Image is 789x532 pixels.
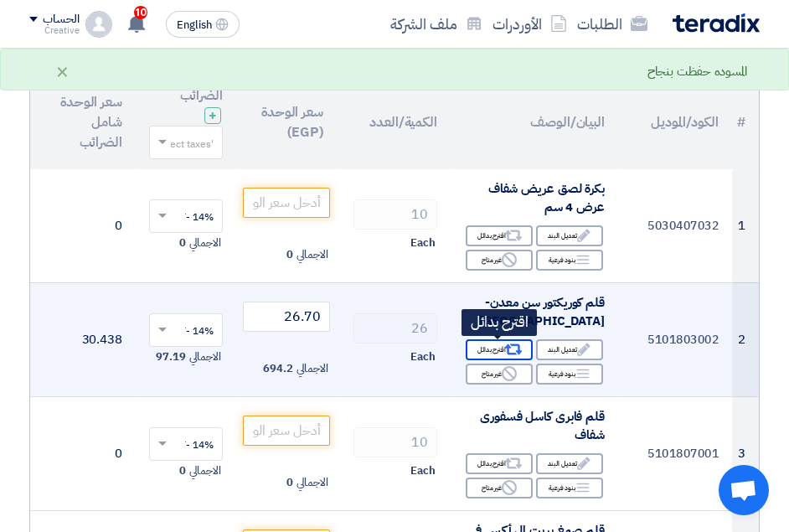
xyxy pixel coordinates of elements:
td: 0 [35,396,136,510]
td: 0 [35,169,136,283]
td: 3 [732,396,759,510]
span: الاجمالي [297,246,328,263]
td: 5101803002 [618,282,732,396]
span: 0 [286,246,293,263]
div: اقترح بدائل [466,339,533,360]
a: الطلبات [572,4,652,44]
div: تعديل البند [536,453,603,474]
div: بنود فرعية [536,250,603,271]
th: # [732,75,759,169]
div: × [55,61,70,81]
td: 5030407032 [618,169,732,283]
span: 97.19 [156,349,186,365]
span: الاجمالي [189,235,221,251]
div: اقترح بدائل [466,453,533,474]
span: الاجمالي [297,360,328,377]
ng-select: VAT [149,313,223,347]
th: الضرائب [136,75,236,169]
span: 10 [134,6,147,19]
input: RFQ_STEP1.ITEMS.2.AMOUNT_TITLE [353,199,437,230]
td: 30.438 [35,282,136,396]
div: اقترح بدائل [462,309,537,336]
th: سعر الوحدة شامل الضرائب [35,75,136,169]
a: الأوردرات [487,4,572,44]
span: الاجمالي [297,474,328,491]
input: أدخل سعر الوحدة [243,188,330,218]
ng-select: VAT [149,427,223,461]
span: 694.2 [263,360,293,377]
span: 0 [286,474,293,491]
span: قلم فابرى كاسل فسفورى شفاف [480,407,605,445]
img: Teradix logo [673,13,760,33]
a: Open chat [719,465,769,515]
span: + [209,106,217,126]
span: English [177,19,212,31]
th: البيان/الوصف [451,75,618,169]
div: الحساب [43,13,79,27]
input: أدخل سعر الوحدة [243,416,330,446]
div: غير متاح [466,364,533,385]
th: الكود/الموديل [618,75,732,169]
div: المسوده حفظت بنجاح [647,62,747,81]
input: أدخل سعر الوحدة [243,302,330,332]
td: 2 [732,282,759,396]
span: 0 [179,462,186,479]
span: قلم كوريكتور سن معدن-[GEOGRAPHIC_DATA] [479,293,605,331]
th: سعر الوحدة (EGP) [236,75,337,169]
div: غير متاح [466,478,533,498]
button: English [166,11,240,38]
div: بنود فرعية [536,478,603,498]
span: بكرة لصق عريض شفاف عرض 4 سم [488,179,605,217]
span: Each [410,462,436,479]
input: RFQ_STEP1.ITEMS.2.AMOUNT_TITLE [353,427,437,457]
td: 1 [732,169,759,283]
div: تعديل البند [536,225,603,246]
ng-select: VAT [149,199,223,233]
span: Each [410,349,436,365]
img: profile_test.png [85,11,112,38]
div: غير متاح [466,250,533,271]
div: اقترح بدائل [466,225,533,246]
div: بنود فرعية [536,364,603,385]
span: الاجمالي [189,349,221,365]
a: ملف الشركة [385,4,487,44]
span: 0 [179,235,186,251]
td: 5101807001 [618,396,732,510]
span: Each [410,235,436,251]
div: Creative [29,26,79,35]
span: الاجمالي [189,462,221,479]
input: RFQ_STEP1.ITEMS.2.AMOUNT_TITLE [353,313,437,343]
div: تعديل البند [536,339,603,360]
th: الكمية/العدد [337,75,451,169]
